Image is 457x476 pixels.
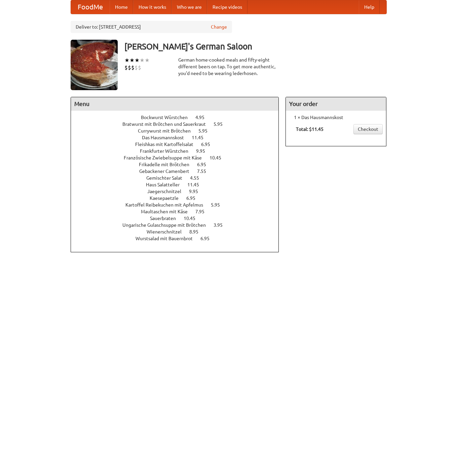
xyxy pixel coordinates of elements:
span: Wurstsalad mit Bauernbrot [136,236,199,241]
a: Kartoffel Reibekuchen mit Apfelmus 5.95 [125,202,232,208]
span: 8.95 [189,229,205,234]
span: 11.45 [187,182,206,187]
h4: Menu [71,97,279,111]
a: Das Hausmannskost 11.45 [142,135,216,140]
a: Wienerschnitzel 8.95 [147,229,211,234]
a: Maultaschen mit Käse 7.95 [141,209,217,214]
span: 10.45 [184,216,202,221]
b: Total: $11.45 [296,126,323,132]
li: ★ [124,57,129,64]
a: Jaegerschnitzel 9.95 [147,189,211,194]
span: Wienerschnitzel [147,229,188,234]
span: Currywurst mit Brötchen [138,128,197,134]
span: Frikadelle mit Brötchen [139,162,196,167]
div: German home-cooked meals and fifty-eight different beers on tap. To get more authentic, you'd nee... [178,57,279,77]
li: $ [124,64,128,71]
img: angular.jpg [71,40,118,90]
span: 10.45 [210,155,228,160]
a: Haus Salatteller 11.45 [146,182,212,187]
span: Fleishkas mit Kartoffelsalat [135,142,200,147]
span: Gemischter Salat [146,175,189,181]
li: ★ [129,57,135,64]
a: Fleishkas mit Kartoffelsalat 6.95 [135,142,223,147]
span: 9.95 [189,189,205,194]
a: Gemischter Salat 4.55 [146,175,212,181]
a: Bratwurst mit Brötchen und Sauerkraut 5.95 [122,121,235,127]
a: Frikadelle mit Brötchen 6.95 [139,162,219,167]
span: Haus Salatteller [146,182,186,187]
li: ★ [145,57,150,64]
span: Bratwurst mit Brötchen und Sauerkraut [122,121,213,127]
span: 4.95 [195,115,211,120]
h3: [PERSON_NAME]'s German Saloon [124,40,387,53]
span: Frankfurter Würstchen [140,148,195,154]
span: 11.45 [192,135,210,140]
a: Sauerbraten 10.45 [150,216,208,221]
a: Frankfurter Würstchen 9.95 [140,148,218,154]
a: FoodMe [71,0,110,14]
a: Ungarische Gulaschsuppe mit Brötchen 3.95 [122,222,235,228]
a: Currywurst mit Brötchen 5.95 [138,128,220,134]
span: Sauerbraten [150,216,183,221]
span: 7.95 [195,209,211,214]
li: 1 × Das Hausmannskost [289,114,383,121]
a: How it works [133,0,172,14]
span: 6.95 [186,195,202,201]
a: Bockwurst Würstchen 4.95 [141,115,217,120]
span: 7.55 [197,169,213,174]
span: Kaesepaetzle [150,195,185,201]
span: Gebackener Camenbert [139,169,196,174]
span: Kartoffel Reibekuchen mit Apfelmus [125,202,210,208]
a: Französische Zwiebelsuppe mit Käse 10.45 [124,155,234,160]
li: $ [128,64,131,71]
li: ★ [135,57,140,64]
a: Wurstsalad mit Bauernbrot 6.95 [136,236,222,241]
span: 5.95 [214,121,229,127]
a: Gebackener Camenbert 7.55 [139,169,219,174]
div: Deliver to: [STREET_ADDRESS] [71,21,232,33]
span: 4.55 [190,175,206,181]
h4: Your order [286,97,386,111]
span: Jaegerschnitzel [147,189,188,194]
span: Das Hausmannskost [142,135,191,140]
a: Checkout [353,124,383,134]
a: Kaesepaetzle 6.95 [150,195,208,201]
a: Recipe videos [207,0,247,14]
span: 5.95 [211,202,227,208]
a: Home [110,0,133,14]
a: Change [211,24,227,30]
span: 9.95 [196,148,212,154]
span: Bockwurst Würstchen [141,115,194,120]
li: $ [131,64,135,71]
span: Ungarische Gulaschsuppe mit Brötchen [122,222,213,228]
li: $ [138,64,141,71]
span: 6.95 [201,142,217,147]
span: 5.95 [198,128,214,134]
li: $ [135,64,138,71]
span: 6.95 [200,236,216,241]
span: Französische Zwiebelsuppe mit Käse [124,155,208,160]
span: Maultaschen mit Käse [141,209,194,214]
a: Who we are [172,0,207,14]
span: 6.95 [197,162,213,167]
span: 3.95 [214,222,229,228]
li: ★ [140,57,145,64]
a: Help [359,0,380,14]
